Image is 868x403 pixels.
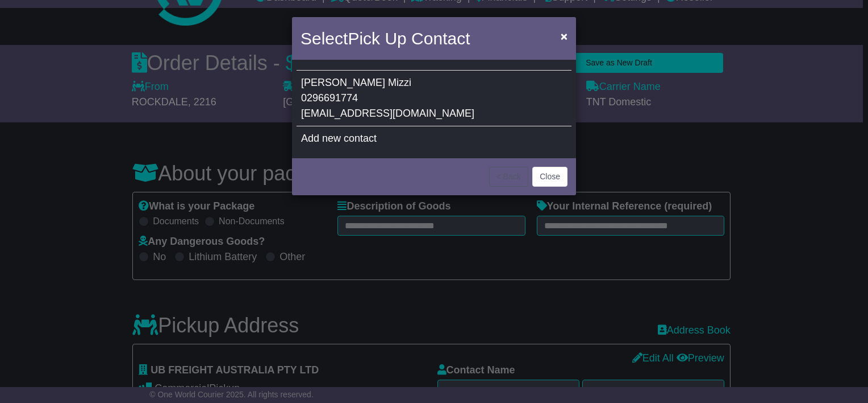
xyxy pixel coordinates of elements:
[411,29,470,48] span: Contact
[301,92,358,104] span: 0296691774
[301,133,377,144] span: Add new contact
[301,26,470,51] h4: Select
[301,108,474,119] span: [EMAIL_ADDRESS][DOMAIN_NAME]
[532,167,567,187] button: Close
[301,77,385,88] span: [PERSON_NAME]
[489,167,528,187] button: < Back
[348,29,406,48] span: Pick Up
[388,77,411,88] span: Mizzi
[561,30,567,43] span: ×
[555,24,573,48] button: Close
